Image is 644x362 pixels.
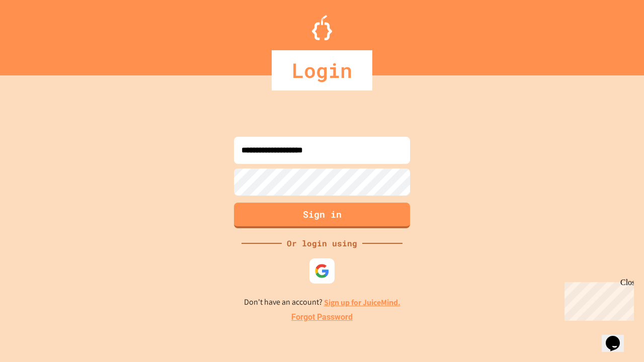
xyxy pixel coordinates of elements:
div: Chat with us now!Close [4,4,69,64]
a: Sign up for JuiceMind. [324,297,400,308]
img: Logo.svg [312,15,332,40]
iframe: chat widget [560,278,634,321]
img: google-icon.svg [314,263,330,279]
a: Forgot Password [291,311,353,323]
p: Don't have an account? [244,296,400,309]
iframe: chat widget [602,322,634,352]
div: Or login using [282,237,362,249]
button: Sign in [234,203,410,228]
div: Login [272,50,372,90]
